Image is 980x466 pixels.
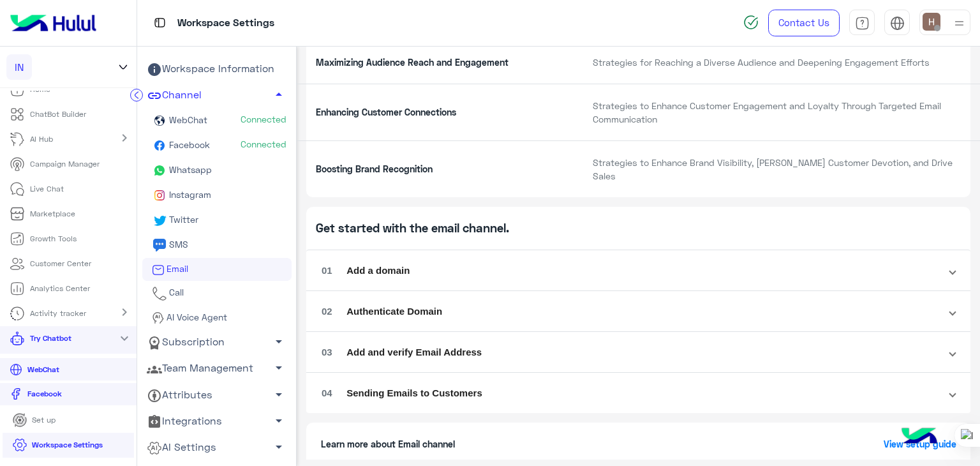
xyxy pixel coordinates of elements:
p: Facebook [22,388,66,400]
a: Twitter [142,208,292,233]
p: Campaign Manager [30,158,100,170]
img: profile [951,15,967,31]
a: sms iconSMS [142,233,292,258]
img: Logo [5,10,101,36]
mat-expansion-panel-header: 01Add a domain [306,255,970,286]
span: arrow_drop_down [271,387,286,402]
span: Twitter [167,214,199,225]
span: Facebook [167,139,211,150]
p: AI Hub [30,133,53,145]
span: SMS [167,239,189,250]
a: Email [142,258,292,282]
span: 01 [322,264,332,278]
mat-icon: chevron_right [117,304,132,320]
mat-expansion-panel-header: 04Sending Emails to Customers [306,378,970,409]
a: FacebookConnected [142,133,292,158]
img: userImage [923,13,940,31]
a: Call [142,281,292,306]
p: Workspace Settings [177,15,274,32]
a: Workspace Settings [3,433,113,458]
p: Try Chatbot [30,333,71,344]
span: WebChat [167,114,208,125]
span: arrow_drop_down [271,413,286,428]
a: Integrations [142,408,292,434]
p: Live Chat [30,183,64,195]
h5: Get started with the email channel. [306,207,970,250]
span: AI Voice Agent [165,312,228,322]
div: IN [6,54,32,80]
span: Add and verify Email Address [346,345,482,360]
a: Contact Us [768,10,840,36]
p: Activity tracker [30,308,86,319]
span: Sending Emails to Customers [346,386,482,401]
p: Growth Tools [30,233,77,244]
p: Workspace Settings [32,439,103,451]
a: Subscription [142,329,292,356]
img: tab [855,16,870,31]
mat-expansion-panel-header: 03Add and verify Email Address [306,337,970,368]
img: hulul-logo.png [897,415,942,460]
span: arrow_drop_up [271,87,286,102]
span: Email [165,263,189,274]
a: Team Management [142,356,292,382]
span: 04 [322,386,332,401]
p: Set up [32,414,56,426]
img: sms icon [152,237,167,253]
img: tab [152,15,168,31]
span: Connected [241,113,286,126]
p: Strategies to Enhance Brand Visibility, [PERSON_NAME] Customer Devotion, and Drive Sales [583,156,970,183]
span: 02 [322,304,332,319]
span: arrow_drop_down [271,334,286,349]
p: ChatBot Builder [30,109,86,120]
img: spinner [743,15,759,30]
p: Enhancing Customer Connections [306,105,583,119]
a: tab [849,10,875,36]
span: Whatsapp [167,164,212,175]
mat-expansion-panel-header: 02Authenticate Domain [306,296,970,327]
p: Strategies to Enhance Customer Engagement and Loyalty Through Targeted Email Communication [583,99,970,126]
span: arrow_drop_down [271,439,286,455]
a: WebChatConnected [142,109,292,133]
a: Whatsapp [142,158,292,183]
p: Strategies for Reaching a Diverse Audience and Deepening Engagement Efforts [583,56,970,69]
a: Attributes [142,382,292,408]
a: Channel [142,82,292,109]
a: Workspace Information [142,56,292,82]
p: Boosting Brand Recognition [306,162,583,176]
a: AI Voice Agent [142,306,292,329]
p: Analytics Center [30,283,90,294]
a: View setup guide [884,437,956,451]
span: Learn more about Email channel [321,437,455,451]
span: arrow_drop_down [271,360,286,375]
a: AI Settings [142,434,292,460]
mat-icon: expand_more [117,331,132,346]
span: Instagram [167,189,212,200]
p: WebChat [22,364,64,375]
p: Maximizing Audience Reach and Engagement [306,56,583,69]
span: Add a domain [346,264,410,278]
a: Instagram [142,183,292,208]
p: Customer Center [30,258,91,269]
span: Call [167,287,184,297]
span: Connected [241,138,286,151]
span: Authenticate Domain [346,304,442,319]
a: Set up [3,408,66,433]
img: tab [890,16,905,31]
span: 03 [322,345,332,360]
mat-icon: chevron_right [117,130,132,146]
p: Marketplace [30,208,75,220]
